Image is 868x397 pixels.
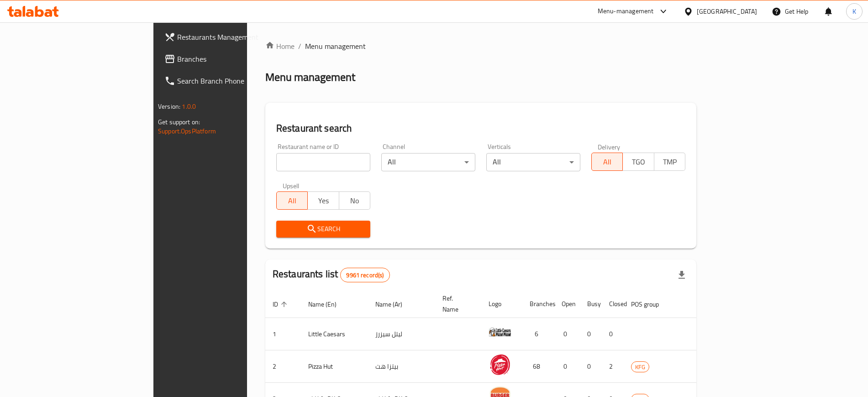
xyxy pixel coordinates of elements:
h2: Restaurants list [273,267,390,282]
a: Search Branch Phone [157,70,298,92]
td: ليتل سيزرز [368,318,435,350]
button: All [591,153,623,171]
button: TMP [654,153,685,171]
th: Logo [481,290,522,318]
span: Branches [177,53,291,64]
h2: Restaurant search [276,122,685,135]
span: Name (En) [308,299,348,310]
div: Export file [671,264,693,286]
span: 1.0.0 [182,101,196,112]
td: Little Caesars [301,318,368,350]
a: Restaurants Management [157,26,298,48]
img: Pizza Hut [489,353,511,376]
th: Branches [522,290,554,318]
th: Busy [580,290,602,318]
span: Get support on: [158,116,200,128]
td: 0 [580,350,602,383]
div: All [381,153,475,171]
span: KFG [631,362,649,372]
button: TGO [622,153,654,171]
td: 0 [580,318,602,350]
span: K [852,6,856,16]
td: 6 [522,318,554,350]
span: Menu management [305,41,366,52]
div: Total records count [340,268,389,282]
div: Menu-management [598,6,654,17]
span: ID [273,299,290,310]
span: Ref. Name [442,293,470,315]
span: TMP [658,155,682,169]
td: Pizza Hut [301,350,368,383]
a: Support.OpsPlatform [158,125,216,137]
th: Closed [602,290,624,318]
td: 0 [602,318,624,350]
span: POS group [631,299,671,310]
span: Yes [311,194,335,207]
button: All [276,191,308,210]
input: Search for restaurant name or ID.. [276,153,370,171]
label: Delivery [598,143,621,150]
span: All [280,194,304,207]
span: 9961 record(s) [341,271,389,280]
div: [GEOGRAPHIC_DATA] [697,6,757,16]
td: بيتزا هت [368,350,435,383]
button: Yes [307,191,339,210]
th: Open [554,290,580,318]
div: All [486,153,580,171]
span: All [595,155,619,169]
label: Upsell [283,182,300,189]
h2: Menu management [265,70,355,85]
button: Search [276,221,370,238]
span: Search Branch Phone [177,75,291,86]
span: Restaurants Management [177,32,291,42]
a: Branches [157,48,298,70]
span: Name (Ar) [375,299,414,310]
img: Little Caesars [489,321,511,344]
button: No [339,191,370,210]
span: Version: [158,101,180,112]
span: No [343,194,367,207]
span: Search [284,223,363,235]
td: 0 [554,318,580,350]
span: TGO [626,155,650,169]
td: 68 [522,350,554,383]
li: / [298,41,301,52]
nav: breadcrumb [265,41,696,52]
td: 0 [554,350,580,383]
td: 2 [602,350,624,383]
